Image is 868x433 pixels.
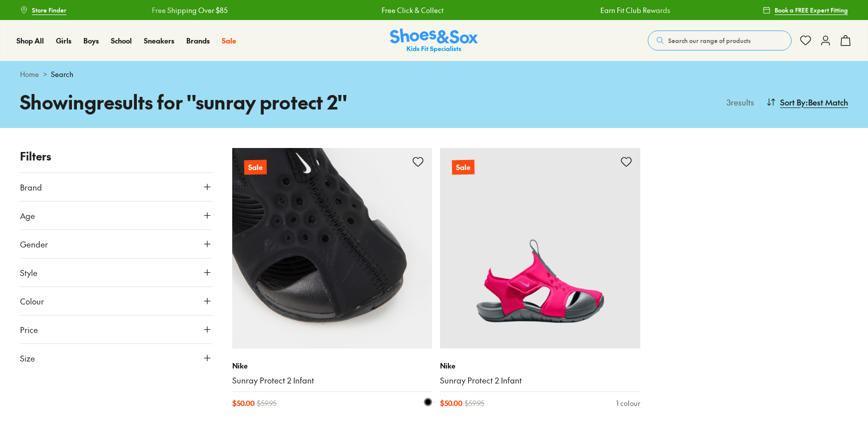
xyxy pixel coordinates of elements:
a: Sale [232,148,433,348]
a: Boys [83,35,99,46]
a: Sunray Protect 2 Infant [232,375,433,386]
span: Price [20,323,38,335]
span: Brand [20,181,42,193]
p: Filters [20,148,212,164]
button: Sort By:Best Match [766,91,848,113]
p: 3 results [723,96,754,108]
a: Sale [222,35,236,46]
span: Colour [20,295,44,307]
div: > [20,69,848,79]
button: Age [20,201,212,229]
span: $ 50.00 [232,398,255,408]
button: Search our range of products [648,30,792,50]
span: Size [20,352,35,364]
div: 1 colour [616,398,640,408]
span: Style [20,266,37,278]
button: Price [20,315,212,343]
a: Girls [56,35,71,46]
button: Gender [20,230,212,258]
a: Home [20,69,39,79]
span: $ 50.00 [440,398,462,408]
span: $ 59.95 [464,398,484,408]
a: Sneakers [144,35,174,46]
img: SNS_Logo_Responsive.svg [390,28,478,53]
span: Gender [20,238,48,250]
button: Brand [20,173,212,201]
span: Book a FREE Expert Fitting [775,5,848,14]
button: Colour [20,287,212,315]
a: Store Finder [20,1,66,19]
p: Nike [232,360,433,371]
span: Search our range of products [668,36,751,45]
span: : Best Match [806,96,848,108]
p: Nike [440,360,640,371]
a: Book a FREE Expert Fitting [763,1,848,19]
span: Search [51,69,73,79]
a: Brands [186,35,210,46]
p: Sale [452,160,474,175]
a: Earn Fit Club Rewards [596,5,666,15]
p: Sale [243,159,267,175]
span: Sort By [780,96,806,108]
h1: Showing results for " sunray protect 2 " [20,87,434,116]
a: Shoes & Sox [390,28,478,53]
a: Sunray Protect 2 Infant [440,375,640,386]
a: Free Shipping Over $85 [148,5,224,15]
button: Size [20,344,212,372]
span: Age [20,209,35,221]
a: Free Click & Collect [378,5,439,15]
a: Shop All [16,35,44,46]
span: $ 59.95 [257,398,277,408]
a: School [111,35,132,46]
button: Style [20,258,212,286]
span: Store Finder [32,5,66,14]
a: Sale [440,148,640,348]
